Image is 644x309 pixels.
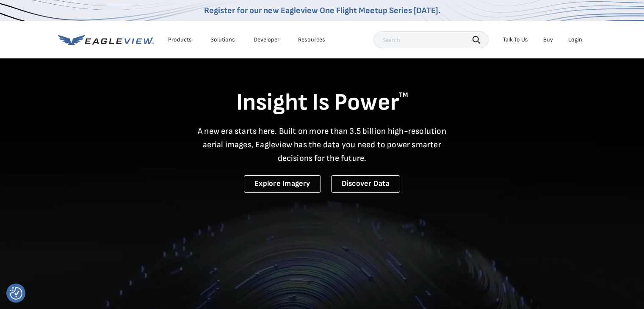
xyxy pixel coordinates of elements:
[193,124,452,165] p: A new era starts here. Built on more than 3.5 billion high-resolution aerial images, Eagleview ha...
[254,36,279,44] a: Developer
[58,88,586,118] h1: Insight Is Power
[298,36,325,44] div: Resources
[373,31,489,48] input: Search
[399,91,408,99] sup: TM
[210,36,235,44] div: Solutions
[10,287,22,300] button: Consent Preferences
[503,36,528,44] div: Talk To Us
[10,287,22,300] img: Revisit consent button
[331,175,400,193] a: Discover Data
[543,36,553,44] a: Buy
[168,36,192,44] div: Products
[244,175,321,193] a: Explore Imagery
[568,36,582,44] div: Login
[204,6,440,16] a: Register for our new Eagleview One Flight Meetup Series [DATE].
